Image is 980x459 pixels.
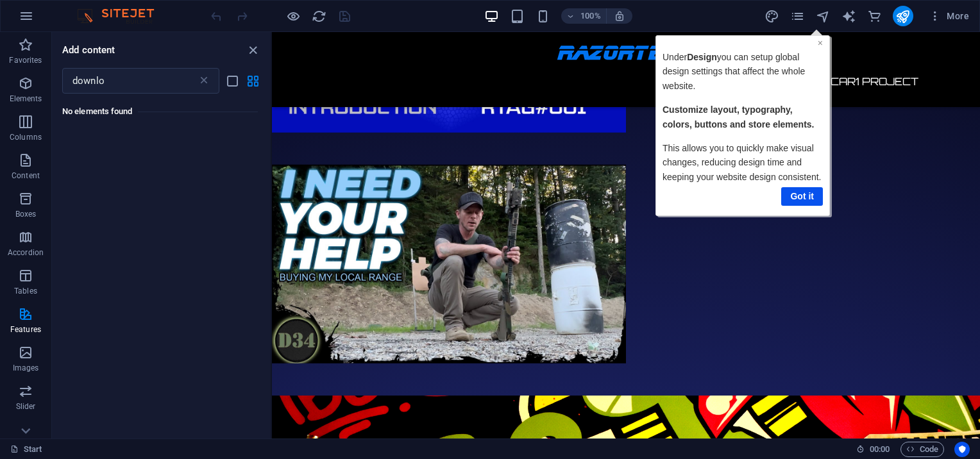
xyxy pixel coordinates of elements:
[867,8,883,24] button: commerce
[906,442,938,457] span: Code
[164,10,169,24] div: Close tooltip
[765,8,780,24] button: design
[12,171,40,181] p: Content
[9,26,33,37] span: Under
[561,8,607,24] button: 100%
[10,132,42,142] p: Columns
[816,8,831,24] button: navigator
[895,9,910,24] i: Publish
[10,324,41,335] p: Features
[164,12,169,22] a: ×
[841,9,856,24] i: AI Writer
[312,9,326,24] i: Reload page
[870,442,890,457] span: 00 00
[14,286,37,296] p: Tables
[62,68,198,94] input: Search
[900,442,944,457] button: Code
[841,8,857,24] button: text_generator
[867,9,882,24] i: Commerce
[311,8,326,24] button: reload
[63,26,110,37] span: you can set
[74,8,170,24] img: Editor Logo
[924,6,974,26] button: More
[16,401,36,412] p: Slider
[765,9,779,24] i: Design (Ctrl+Alt+Y)
[580,8,601,24] h6: 100%
[62,42,115,58] h6: Add content
[9,55,42,65] p: Favorites
[9,79,161,103] span: Customize layout, typography, colors, buttons and store elements.
[10,94,42,104] p: Elements
[245,73,260,88] button: grid-view
[15,209,37,219] p: Boxes
[879,444,881,454] span: :
[224,73,240,88] button: list-view
[816,9,831,24] i: Navigator
[954,442,970,457] button: Usercentrics
[13,363,39,373] p: Images
[893,6,913,26] button: publish
[929,10,969,22] span: More
[856,442,890,457] h6: Session time
[10,442,42,457] a: Click to cancel selection. Double-click to open Pages
[285,8,301,24] button: Click here to leave preview mode and continue editing
[9,117,167,156] span: This allows you to quickly make visual changes, reducing design time and keeping your website des...
[790,8,806,24] button: pages
[62,104,258,119] h6: No elements found
[8,247,44,258] p: Accordion
[128,162,169,180] a: Got it
[245,42,260,58] button: close panel
[33,26,63,37] span: Design
[790,9,805,24] i: Pages (Ctrl+Alt+S)
[9,24,169,67] p: up global design settings that affect the whole website.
